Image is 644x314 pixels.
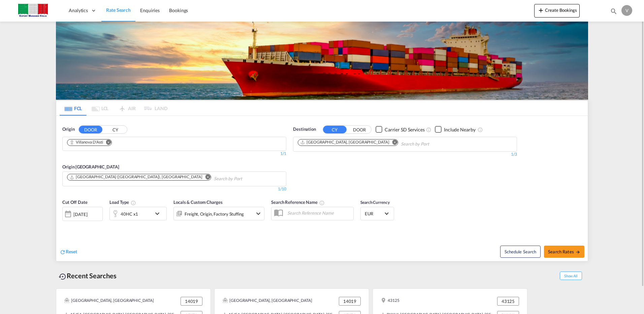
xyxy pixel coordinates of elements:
[69,139,103,145] div: Villanova D'Asti
[360,200,390,205] span: Search Currency
[426,127,431,132] md-icon: Unchecked: Search for CY (Container Yard) services for all selected carriers.Checked : Search for...
[297,137,468,150] md-chips-wrap: Chips container. Use arrow keys to select chips.
[60,248,77,256] div: icon-refreshReset
[10,3,56,18] img: 51022700b14f11efa3148557e262d94e.jpg
[153,210,165,218] md-icon: icon-chevron-down
[69,174,203,180] div: Press delete to remove this chip.
[385,126,425,133] div: Carrier SD Services
[62,207,103,221] div: [DATE]
[300,139,389,145] div: Jebel Ali, AEJEA
[73,211,87,217] div: [DATE]
[388,139,398,146] button: Remove
[478,127,483,132] md-icon: Unchecked: Ignores neighbouring ports when fetching rates.Checked : Includes neighbouring ports w...
[56,22,588,100] img: LCL+%26+FCL+BACKGROUND.png
[560,272,582,280] span: Show All
[169,7,188,13] span: Bookings
[181,297,202,306] div: 14019
[64,297,154,306] div: Villanova D'Asti, 14019, Europe
[62,151,286,157] div: 1/1
[101,139,111,146] button: Remove
[376,126,425,133] md-checkbox: Checkbox No Ink
[109,199,136,205] span: Load Type
[60,101,87,116] md-tab-item: FCL
[173,207,264,220] div: Freight Origin Factory Stuffingicon-chevron-down
[348,126,371,133] button: DOOR
[534,4,580,18] button: icon-plus 400-fgCreate Bookings
[173,199,223,205] span: Locals & Custom Charges
[364,209,390,218] md-select: Select Currency: € EUREuro
[103,126,127,133] button: CY
[323,126,347,133] button: CY
[254,210,262,218] md-icon: icon-chevron-down
[621,5,632,16] div: V
[537,6,545,14] md-icon: icon-plus 400-fg
[444,126,476,133] div: Include Nearby
[497,297,519,306] div: 43125
[576,250,580,254] md-icon: icon-arrow-right
[106,7,131,13] span: Rate Search
[201,174,211,181] button: Remove
[544,246,584,258] button: Search Ratesicon-arrow-right
[56,268,119,283] div: Recent Searches
[610,7,617,18] div: icon-magnify
[66,137,117,149] md-chips-wrap: Chips container. Use arrow keys to select chips.
[500,246,541,258] button: Note: By default Schedule search will only considerorigin ports, destination ports and cut off da...
[300,139,390,145] div: Press delete to remove this chip.
[278,186,286,192] div: 1/10
[56,116,588,261] div: OriginDOOR CY Chips container. Use arrow keys to select chips.1/1Origin [GEOGRAPHIC_DATA] Chips c...
[60,249,66,255] md-icon: icon-refresh
[140,7,160,13] span: Enquiries
[271,199,325,205] span: Search Reference Name
[381,297,399,306] div: 43125
[62,220,67,229] md-datepicker: Select
[69,139,104,145] div: Press delete to remove this chip.
[79,126,102,133] button: DOOR
[214,174,278,184] input: Search by Port
[548,249,580,254] span: Search Rates
[62,126,74,133] span: Origin
[66,172,281,184] md-chips-wrap: Chips container. Use arrow keys to select chips.
[59,273,67,281] md-icon: icon-backup-restore
[339,297,361,306] div: 14019
[365,211,384,217] span: EUR
[66,249,77,254] span: Reset
[435,126,476,133] md-checkbox: Checkbox No Ink
[284,208,353,218] input: Search Reference Name
[69,7,88,14] span: Analytics
[293,126,316,133] span: Destination
[185,209,244,219] div: Freight Origin Factory Stuffing
[610,7,617,15] md-icon: icon-magnify
[401,139,465,150] input: Chips input.
[319,200,325,206] md-icon: Your search will be saved by the below given name
[60,101,167,116] md-pagination-wrapper: Use the left and right arrow keys to navigate between tabs
[62,164,119,169] span: Origin [GEOGRAPHIC_DATA]
[121,209,138,219] div: 40HC x1
[69,174,202,180] div: Genova (Genoa), ITGOA
[62,199,88,205] span: Cut Off Date
[223,297,312,306] div: Villanova D'Asti, 14019, Europe
[109,207,167,220] div: 40HC x1icon-chevron-down
[131,200,136,206] md-icon: icon-information-outline
[293,152,517,157] div: 1/3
